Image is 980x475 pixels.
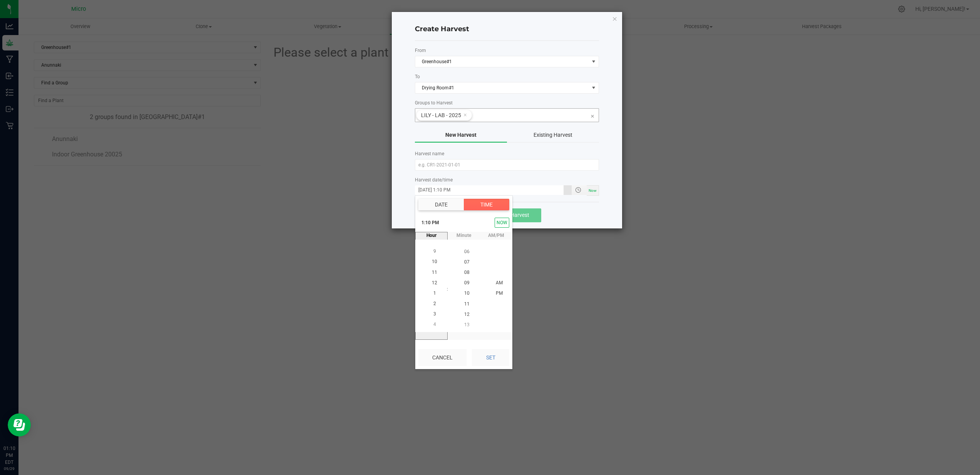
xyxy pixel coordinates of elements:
span: 07 [464,259,470,265]
label: Harvest name [415,150,599,157]
button: Time tab [464,199,509,210]
span: PM [496,290,503,296]
span: 1:10 PM [418,217,442,229]
span: 9 [433,249,436,254]
span: 11 [464,301,470,307]
h4: Create Harvest [415,24,599,34]
span: 2 [433,301,436,306]
span: 4 [433,322,436,327]
label: From [415,47,599,54]
button: Existing Harvest [507,128,599,143]
button: New Harvest [415,128,507,143]
button: Set [472,349,509,366]
button: Date tab [418,199,464,210]
label: Groups to Harvest [415,99,599,106]
span: Drying Room#1 [415,82,589,93]
span: 3 [433,312,436,317]
span: minute [448,232,480,239]
span: 10 [464,291,470,296]
span: Greenhouse#1 [415,56,589,67]
span: 11 [432,270,437,275]
button: Harvest [498,208,541,222]
span: 1 [433,290,436,296]
span: Toggle popup [572,185,587,195]
span: 10 [432,259,437,265]
span: hour [415,232,448,239]
button: Select now [495,218,509,228]
input: MM/dd/yyyy HH:MM a [415,185,564,195]
span: AM/PM [480,232,512,239]
span: 12 [464,312,470,317]
span: 08 [464,270,470,275]
span: 09 [464,280,470,286]
label: Harvest date/time [415,176,599,183]
iframe: Resource center [8,413,31,436]
span: clear [590,112,595,120]
button: Cancel [418,349,467,366]
span: Lily - Lab - 2025 [421,112,461,118]
span: 06 [464,249,470,254]
span: 12 [432,280,437,285]
span: 13 [464,322,470,327]
span: Now [589,188,597,193]
input: e.g. CR1-2021-01-01 [415,159,599,171]
span: Harvest [510,212,529,218]
label: To [415,73,599,80]
span: AM [496,280,503,285]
